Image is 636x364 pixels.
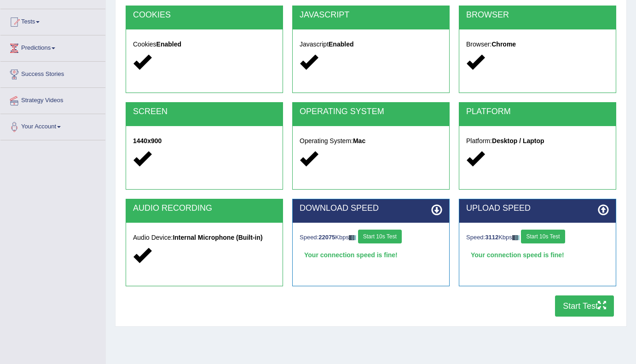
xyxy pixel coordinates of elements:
h2: UPLOAD SPEED [466,204,609,213]
button: Start 10s Test [521,230,565,243]
div: Speed: Kbps [466,230,609,246]
strong: Chrome [491,40,516,48]
h5: Javascript [300,41,442,48]
strong: Desktop / Laptop [492,137,544,144]
h5: Cookies [133,41,276,48]
strong: Mac [353,137,365,144]
div: Your connection speed is fine! [300,248,442,262]
h2: DOWNLOAD SPEED [300,204,442,213]
button: Start Test [555,295,614,317]
img: ajax-loader-fb-connection.gif [512,235,520,240]
strong: 22075 [318,234,335,241]
a: Tests [0,9,105,32]
h2: BROWSER [466,11,609,20]
img: ajax-loader-fb-connection.gif [349,235,356,240]
a: Success Stories [0,62,105,85]
strong: Enabled [156,40,181,48]
h5: Browser: [466,41,609,48]
h5: Audio Device: [133,234,276,241]
h2: COOKIES [133,11,276,20]
h2: AUDIO RECORDING [133,204,276,213]
h2: OPERATING SYSTEM [300,107,442,116]
h2: JAVASCRIPT [300,11,442,20]
button: Start 10s Test [358,230,402,243]
strong: 1440x900 [133,137,162,144]
a: Your Account [0,114,105,137]
a: Predictions [0,35,105,58]
strong: Internal Microphone (Built-in) [173,234,262,241]
div: Speed: Kbps [300,230,442,246]
strong: 3112 [485,234,498,241]
h2: PLATFORM [466,107,609,116]
h5: Operating System: [300,138,442,144]
strong: Enabled [329,40,353,48]
div: Your connection speed is fine! [466,248,609,262]
h5: Platform: [466,138,609,144]
h2: SCREEN [133,107,276,116]
a: Strategy Videos [0,88,105,111]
